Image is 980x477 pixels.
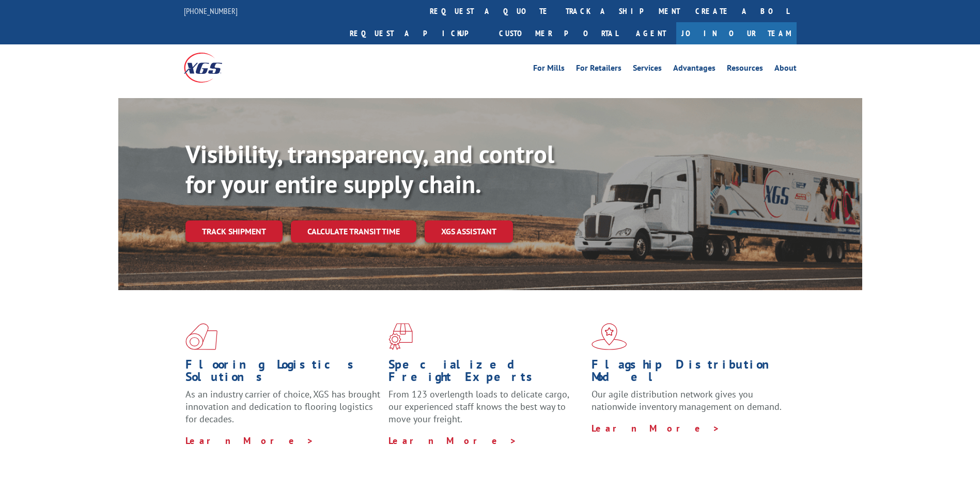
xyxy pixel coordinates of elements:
b: Visibility, transparency, and control for your entire supply chain. [185,138,554,200]
a: Request a pickup [342,22,491,44]
a: Learn More > [185,435,314,447]
a: Learn More > [388,435,517,447]
span: As an industry carrier of choice, XGS has brought innovation and dedication to flooring logistics... [185,388,380,425]
a: Learn More > [592,422,720,434]
a: Join Our Team [676,22,797,44]
img: xgs-icon-flagship-distribution-model-red [592,323,627,350]
img: xgs-icon-total-supply-chain-intelligence-red [185,323,217,350]
a: Agent [626,22,676,44]
a: About [774,64,797,75]
a: Advantages [673,64,715,75]
h1: Flagship Distribution Model [592,358,787,388]
a: XGS ASSISTANT [425,220,513,243]
span: Our agile distribution network gives you nationwide inventory management on demand. [592,388,782,412]
a: Calculate transit time [291,220,416,243]
a: For Mills [533,64,565,75]
h1: Specialized Freight Experts [388,358,584,388]
img: xgs-icon-focused-on-flooring-red [388,323,413,350]
p: From 123 overlength loads to delicate cargo, our experienced staff knows the best way to move you... [388,388,584,434]
h1: Flooring Logistics Solutions [185,358,381,388]
a: Customer Portal [491,22,626,44]
a: Services [633,64,662,75]
a: For Retailers [576,64,621,75]
a: [PHONE_NUMBER] [184,6,238,16]
a: Track shipment [185,220,283,242]
a: Resources [727,64,763,75]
